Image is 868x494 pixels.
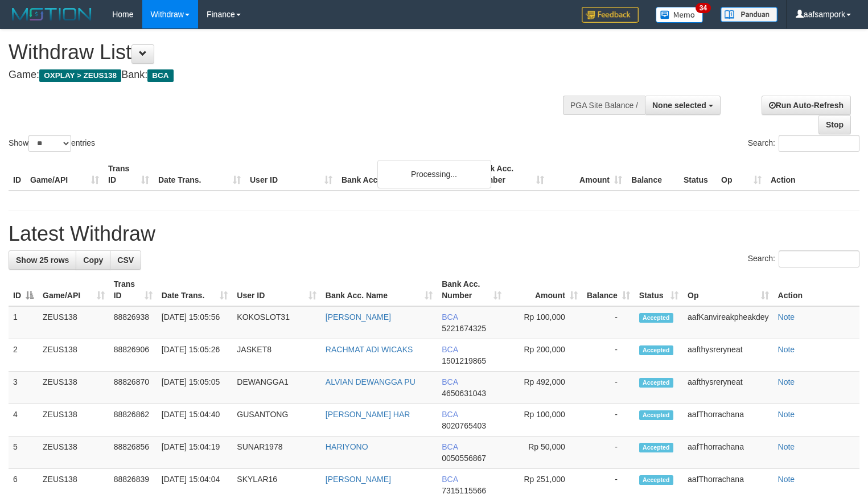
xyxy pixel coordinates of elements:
[563,96,645,115] div: PGA Site Balance /
[635,274,683,306] th: Status: activate to sort column ascending
[232,372,321,404] td: DEWANGGA1
[506,372,582,404] td: Rp 492,000
[377,160,491,188] div: Processing...
[9,339,38,372] td: 2
[9,6,95,23] img: MOTION_logo.png
[232,274,321,306] th: User ID: activate to sort column ascending
[652,101,706,110] span: None selected
[321,274,437,306] th: Bank Acc. Name: activate to sort column ascending
[38,339,109,372] td: ZEUS138
[104,158,154,191] th: Trans ID
[109,274,157,306] th: Trans ID: activate to sort column ascending
[28,135,71,152] select: Showentries
[683,306,773,339] td: aafKanvireakpheakdey
[778,345,795,354] a: Note
[639,378,673,388] span: Accepted
[442,312,458,322] span: BCA
[683,274,773,306] th: Op: activate to sort column ascending
[582,372,635,404] td: -
[154,158,245,191] th: Date Trans.
[157,306,233,339] td: [DATE] 15:05:56
[109,372,157,404] td: 88826870
[157,404,233,437] td: [DATE] 15:04:40
[442,442,458,451] span: BCA
[38,274,109,306] th: Game/API: activate to sort column ascending
[679,158,717,191] th: Status
[442,377,458,386] span: BCA
[442,389,486,398] span: Copy 4650631043 to clipboard
[582,274,635,306] th: Balance: activate to sort column ascending
[157,339,233,372] td: [DATE] 15:05:26
[442,356,486,365] span: Copy 1501219865 to clipboard
[645,96,721,115] button: None selected
[683,437,773,469] td: aafThorrachana
[506,404,582,437] td: Rp 100,000
[232,437,321,469] td: SUNAR1978
[721,7,778,22] img: panduan.png
[656,7,704,23] img: Button%20Memo.svg
[326,345,413,354] a: RACHMAT ADI WICAKS
[76,250,110,270] a: Copy
[157,274,233,306] th: Date Trans.: activate to sort column ascending
[38,404,109,437] td: ZEUS138
[766,158,859,191] th: Action
[778,377,795,386] a: Note
[157,437,233,469] td: [DATE] 15:04:19
[9,69,567,81] h4: Game: Bank:
[9,404,38,437] td: 4
[778,410,795,419] a: Note
[9,274,38,306] th: ID: activate to sort column descending
[582,7,639,23] img: Feedback.jpg
[774,274,859,306] th: Action
[442,454,486,463] span: Copy 0050556867 to clipboard
[442,345,458,354] span: BCA
[582,404,635,437] td: -
[506,306,582,339] td: Rp 100,000
[471,158,549,191] th: Bank Acc. Number
[232,404,321,437] td: GUSANTONG
[778,442,795,451] a: Note
[442,421,486,430] span: Copy 8020765403 to clipboard
[582,339,635,372] td: -
[9,41,567,64] h1: Withdraw List
[326,410,410,419] a: [PERSON_NAME] HAR
[442,324,486,333] span: Copy 5221674325 to clipboard
[683,339,773,372] td: aafthysreryneat
[696,3,711,13] span: 34
[582,437,635,469] td: -
[779,250,859,267] input: Search:
[442,475,458,484] span: BCA
[627,158,679,191] th: Balance
[38,372,109,404] td: ZEUS138
[437,274,506,306] th: Bank Acc. Number: activate to sort column ascending
[326,442,368,451] a: HARIYONO
[549,158,627,191] th: Amount
[109,306,157,339] td: 88826938
[778,312,795,322] a: Note
[337,158,471,191] th: Bank Acc. Name
[326,377,416,386] a: ALVIAN DEWANGGA PU
[9,437,38,469] td: 5
[109,404,157,437] td: 88826862
[748,135,859,152] label: Search:
[110,250,141,270] a: CSV
[38,306,109,339] td: ZEUS138
[683,404,773,437] td: aafThorrachana
[26,158,104,191] th: Game/API
[147,69,173,82] span: BCA
[39,69,121,82] span: OXPLAY > ZEUS138
[16,256,69,265] span: Show 25 rows
[109,437,157,469] td: 88826856
[326,312,391,322] a: [PERSON_NAME]
[117,256,134,265] span: CSV
[639,345,673,355] span: Accepted
[9,223,859,245] h1: Latest Withdraw
[818,115,851,134] a: Stop
[9,158,26,191] th: ID
[245,158,337,191] th: User ID
[639,443,673,452] span: Accepted
[762,96,851,115] a: Run Auto-Refresh
[582,306,635,339] td: -
[717,158,766,191] th: Op
[109,339,157,372] td: 88826906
